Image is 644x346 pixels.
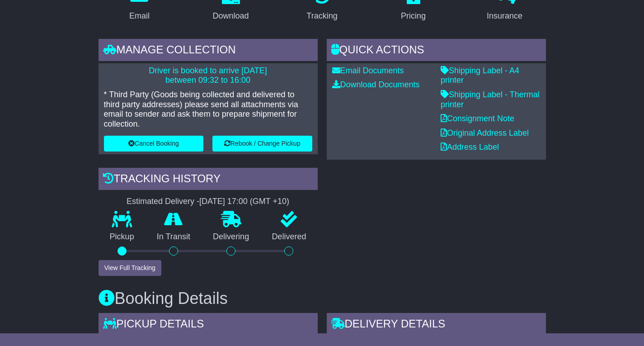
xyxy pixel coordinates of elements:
[199,197,289,207] div: [DATE] 17:00 (GMT +10)
[260,232,317,242] p: Delivered
[104,66,312,85] p: Driver is booked to arrive [DATE] between 09:32 to 16:00
[441,90,540,109] a: Shipping Label - Thermal printer
[99,313,318,337] div: Pickup Details
[202,232,260,242] p: Delivering
[332,80,420,89] a: Download Documents
[129,10,150,22] div: Email
[327,313,546,337] div: Delivery Details
[99,39,318,63] div: Manage collection
[441,128,529,137] a: Original Address Label
[212,136,312,152] button: Rebook / Change Pickup
[99,289,546,308] h3: Booking Details
[332,66,404,75] a: Email Documents
[212,10,249,22] div: Download
[99,260,161,276] button: View Full Tracking
[441,114,514,123] a: Consignment Note
[104,136,204,152] button: Cancel Booking
[487,10,522,22] div: Insurance
[441,142,499,152] a: Address Label
[306,10,337,22] div: Tracking
[401,10,426,22] div: Pricing
[146,232,202,242] p: In Transit
[327,39,546,63] div: Quick Actions
[99,197,318,207] div: Estimated Delivery -
[99,168,318,192] div: Tracking history
[104,90,312,129] p: * Third Party (Goods being collected and delivered to third party addresses) please send all atta...
[441,66,519,85] a: Shipping Label - A4 printer
[99,232,146,242] p: Pickup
